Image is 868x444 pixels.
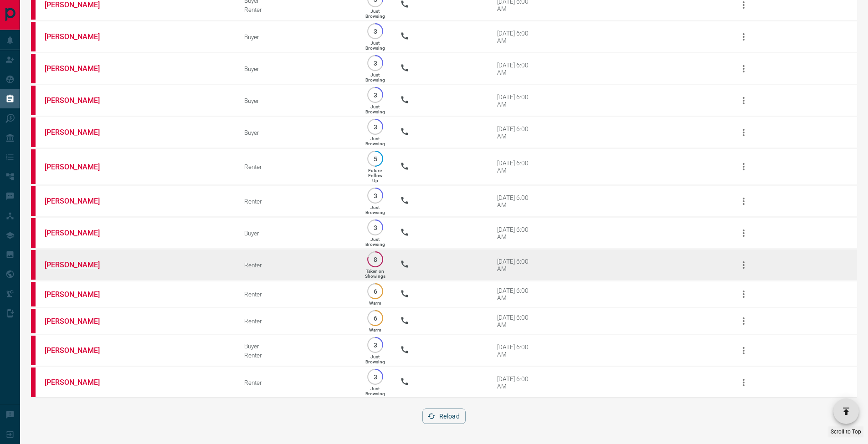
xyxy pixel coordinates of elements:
[45,229,113,237] a: [PERSON_NAME]
[365,136,385,146] p: Just Browsing
[45,32,113,41] a: [PERSON_NAME]
[365,72,385,82] p: Just Browsing
[365,41,385,51] p: Just Browsing
[244,317,350,325] div: Renter
[497,287,536,301] div: [DATE] 6:00 AM
[365,269,385,279] p: Taken on Showings
[31,250,36,280] div: property.ca
[365,205,385,215] p: Just Browsing
[244,261,350,269] div: Renter
[244,129,350,136] div: Buyer
[497,194,536,209] div: [DATE] 6:00 AM
[497,226,536,240] div: [DATE] 6:00 AM
[45,64,113,73] a: [PERSON_NAME]
[31,336,36,365] div: property.ca
[45,197,113,205] a: [PERSON_NAME]
[497,343,536,358] div: [DATE] 6:00 AM
[244,97,350,104] div: Buyer
[365,354,385,364] p: Just Browsing
[45,96,113,105] a: [PERSON_NAME]
[372,288,379,295] p: 6
[45,290,113,299] a: [PERSON_NAME]
[31,86,36,115] div: property.ca
[31,149,36,184] div: property.ca
[372,256,379,263] p: 8
[372,28,379,35] p: 3
[45,378,113,387] a: [PERSON_NAME]
[45,317,113,326] a: [PERSON_NAME]
[244,342,350,350] div: Buyer
[372,155,379,162] p: 5
[365,237,385,247] p: Just Browsing
[31,282,36,306] div: property.ca
[497,93,536,108] div: [DATE] 6:00 AM
[372,60,379,66] p: 3
[244,163,350,170] div: Renter
[244,352,350,359] div: Renter
[45,346,113,355] a: [PERSON_NAME]
[365,9,385,19] p: Just Browsing
[31,54,36,83] div: property.ca
[422,408,466,424] button: Reload
[45,128,113,137] a: [PERSON_NAME]
[244,33,350,41] div: Buyer
[45,260,113,269] a: [PERSON_NAME]
[369,301,381,306] p: Warm
[372,224,379,231] p: 3
[497,30,536,44] div: [DATE] 6:00 AM
[244,6,350,13] div: Renter
[244,230,350,237] div: Buyer
[31,309,36,333] div: property.ca
[372,315,379,322] p: 6
[497,375,536,390] div: [DATE] 6:00 AM
[372,192,379,199] p: 3
[497,61,536,76] div: [DATE] 6:00 AM
[31,367,36,397] div: property.ca
[497,314,536,328] div: [DATE] 6:00 AM
[831,429,861,435] span: Scroll to Top
[372,92,379,98] p: 3
[31,218,36,248] div: property.ca
[45,0,113,9] a: [PERSON_NAME]
[368,168,382,183] p: Future Follow Up
[372,373,379,380] p: 3
[31,22,36,51] div: property.ca
[244,198,350,205] div: Renter
[365,386,385,396] p: Just Browsing
[31,186,36,216] div: property.ca
[369,327,381,332] p: Warm
[244,65,350,72] div: Buyer
[497,125,536,140] div: [DATE] 6:00 AM
[244,379,350,386] div: Renter
[31,117,36,147] div: property.ca
[497,159,536,174] div: [DATE] 6:00 AM
[372,342,379,348] p: 3
[497,258,536,272] div: [DATE] 6:00 AM
[372,123,379,130] p: 3
[244,291,350,298] div: Renter
[365,104,385,114] p: Just Browsing
[45,163,113,171] a: [PERSON_NAME]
